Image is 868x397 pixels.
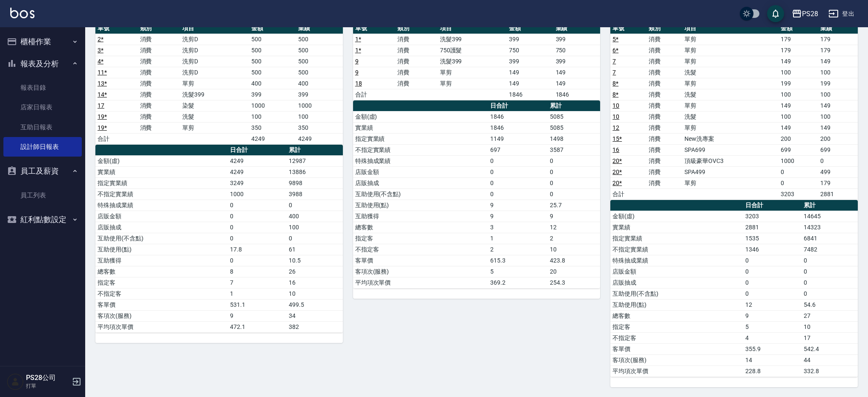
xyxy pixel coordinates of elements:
td: 499.5 [287,299,343,310]
td: 9 [228,310,286,321]
td: 客項次(服務) [95,310,228,321]
div: PS28 [802,9,818,19]
td: 179 [779,34,818,45]
td: 10 [287,288,343,299]
td: 0 [488,166,548,177]
td: 單剪 [682,45,779,56]
td: 3 [488,222,548,233]
td: 不指定客 [95,288,228,299]
td: 消費 [138,78,181,89]
a: 16 [612,146,619,153]
a: 7 [612,58,616,65]
td: 9 [743,310,802,321]
td: 5085 [548,111,601,122]
td: New洗專案 [682,133,779,144]
a: 18 [355,80,362,87]
td: 8 [228,266,286,277]
td: 0 [743,288,802,299]
td: 實業績 [95,166,228,177]
td: 總客數 [610,310,743,321]
td: 總客數 [95,266,228,277]
td: 合計 [95,133,138,144]
td: 531.1 [228,299,286,310]
td: 消費 [647,166,682,177]
td: 單剪 [682,56,779,67]
td: 149 [507,78,554,89]
td: 179 [818,177,858,189]
td: 0 [488,189,548,200]
th: 項目 [180,23,249,34]
td: 消費 [647,155,682,166]
td: 不指定實業績 [353,144,488,155]
th: 項目 [682,23,779,34]
button: 報表及分析 [3,53,82,75]
td: 149 [779,100,818,111]
td: 100 [779,89,818,100]
td: 頂級豪華OVC3 [682,155,779,166]
td: 149 [507,67,554,78]
td: 400 [296,78,343,89]
td: 10 [548,244,601,255]
td: 1498 [548,133,601,144]
td: 消費 [138,111,181,122]
td: 洗髮399 [438,56,507,67]
table: a dense table [610,200,858,377]
td: 34 [287,310,343,321]
td: 1846 [488,111,548,122]
td: 互助使用(點) [95,244,228,255]
td: 61 [287,244,343,255]
td: 149 [554,78,601,89]
td: 洗剪D [180,45,249,56]
a: 17 [98,102,104,109]
td: 3203 [743,211,802,222]
td: 17.8 [228,244,286,255]
td: 合計 [353,89,396,100]
a: 報表目錄 [3,78,82,97]
td: 20 [548,266,601,277]
img: Person [7,373,24,390]
td: 洗髮 [180,111,249,122]
td: 消費 [647,177,682,189]
td: 100 [249,111,296,122]
td: 399 [507,56,554,67]
td: 洗髮399 [180,89,249,100]
td: 149 [818,122,858,133]
td: 互助使用(不含點) [610,288,743,299]
td: 4249 [228,155,286,166]
td: 200 [818,133,858,144]
td: 4249 [228,166,286,177]
td: 499 [818,166,858,177]
table: a dense table [610,23,858,200]
td: 消費 [138,89,181,100]
td: 1000 [779,155,818,166]
td: 單剪 [682,100,779,111]
td: 9 [488,211,548,222]
td: 互助獲得 [95,255,228,266]
a: 12 [612,124,619,131]
td: 特殊抽成業績 [610,255,743,266]
table: a dense table [353,100,601,288]
td: 16 [287,277,343,288]
td: 消費 [395,45,438,56]
td: 消費 [647,78,682,89]
td: 100 [818,111,858,122]
td: 10.5 [287,255,343,266]
td: 0 [802,255,858,266]
th: 單號 [95,23,138,34]
td: 消費 [138,122,181,133]
td: 0 [228,222,286,233]
td: 店販金額 [95,211,228,222]
td: 單剪 [682,34,779,45]
td: 不指定實業績 [95,189,228,200]
td: 指定客 [353,233,488,244]
td: 消費 [138,45,181,56]
td: 互助使用(不含點) [95,233,228,244]
th: 金額 [249,23,296,34]
td: 平均項次單價 [353,277,488,288]
a: 9 [355,58,359,65]
td: 12 [743,299,802,310]
th: 累計 [548,100,601,111]
td: 1000 [296,100,343,111]
td: 洗髮399 [438,34,507,45]
td: 消費 [647,144,682,155]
